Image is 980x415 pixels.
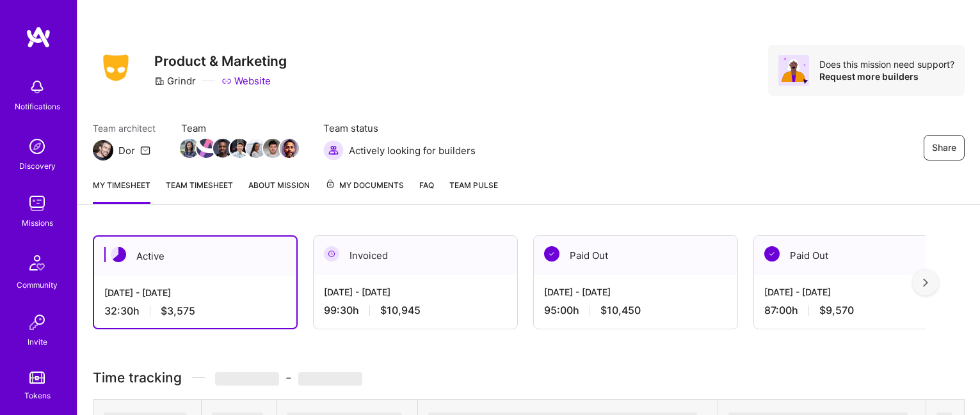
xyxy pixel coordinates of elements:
[932,141,956,154] span: Share
[764,304,947,317] div: 87:00 h
[231,137,248,159] a: Team Member Avatar
[215,370,362,386] span: -
[93,178,150,204] a: My timesheet
[325,178,404,192] span: My Documents
[323,140,344,161] img: Actively looking for builders
[544,304,727,317] div: 95:00 h
[819,70,954,82] div: Request more builders
[325,178,404,204] a: My Documents
[924,135,965,161] button: Share
[154,53,287,69] h3: Product & Marketing
[819,304,854,317] span: $9,570
[324,246,339,262] img: Invoiced
[221,74,271,88] a: Website
[323,121,476,135] span: Team status
[248,137,264,159] a: Team Member Avatar
[181,121,298,135] span: Team
[24,309,50,335] img: Invite
[161,304,195,318] span: $3,575
[778,55,809,86] img: Avatar
[28,335,47,348] div: Invite
[248,178,310,204] a: About Mission
[181,137,198,159] a: Team Member Avatar
[544,285,727,299] div: [DATE] - [DATE]
[215,372,279,386] span: ‌
[214,137,231,159] a: Team Member Avatar
[754,236,958,275] div: Paid Out
[264,137,281,159] a: Team Member Avatar
[819,58,954,70] div: Does this mission need support?
[24,191,50,216] img: teamwork
[154,76,165,86] i: icon CompanyGray
[281,137,298,159] a: Team Member Avatar
[213,139,232,158] img: Team Member Avatar
[419,178,434,204] a: FAQ
[118,144,135,157] div: Dor
[180,139,199,158] img: Team Member Avatar
[600,304,641,317] span: $10,450
[22,216,53,230] div: Missions
[154,74,196,88] div: Grindr
[380,304,421,317] span: $10,945
[29,372,45,384] img: tokens
[198,137,214,159] a: Team Member Avatar
[449,180,498,190] span: Team Pulse
[94,237,296,276] div: Active
[314,236,517,275] div: Invoiced
[263,139,282,158] img: Team Member Avatar
[24,74,50,100] img: bell
[104,286,286,299] div: [DATE] - [DATE]
[764,246,780,262] img: Paid Out
[349,144,476,157] span: Actively looking for builders
[166,178,233,204] a: Team timesheet
[544,246,559,262] img: Paid Out
[230,139,249,158] img: Team Member Avatar
[15,100,60,113] div: Notifications
[93,121,156,135] span: Team architect
[923,278,928,287] img: right
[93,370,965,386] h3: Time tracking
[449,178,498,204] a: Team Pulse
[534,236,737,275] div: Paid Out
[93,140,113,161] img: Team Architect
[764,285,947,299] div: [DATE] - [DATE]
[17,278,58,292] div: Community
[26,26,51,49] img: logo
[93,51,139,85] img: Company Logo
[104,304,286,318] div: 32:30 h
[280,139,299,158] img: Team Member Avatar
[197,139,216,158] img: Team Member Avatar
[24,389,51,402] div: Tokens
[324,304,507,317] div: 99:30 h
[22,247,52,278] img: Community
[298,372,362,386] span: ‌
[24,134,50,159] img: discovery
[140,145,150,155] i: icon Mail
[246,139,266,158] img: Team Member Avatar
[19,159,56,173] div: Discovery
[111,247,126,262] img: Active
[324,285,507,299] div: [DATE] - [DATE]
